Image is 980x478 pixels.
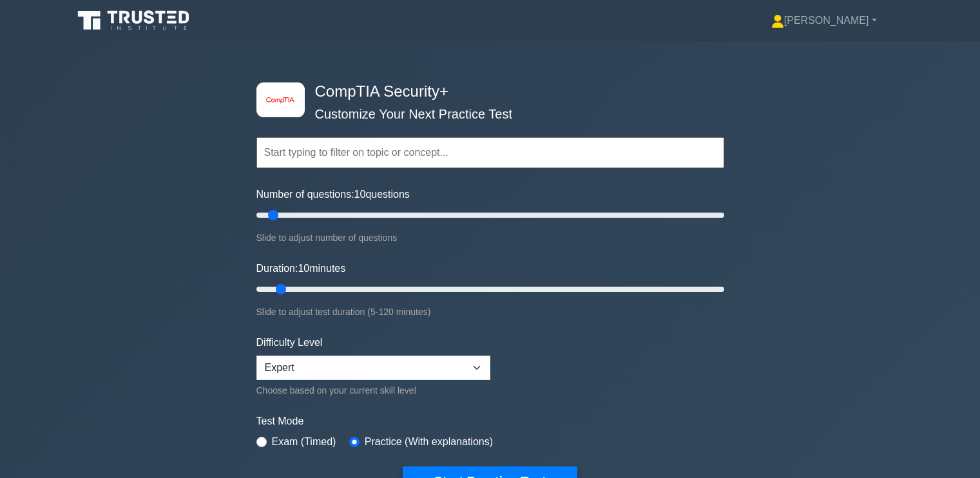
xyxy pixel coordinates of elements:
label: Number of questions: questions [256,187,410,202]
h4: CompTIA Security+ [310,82,661,101]
label: Practice (With explanations) [365,434,493,450]
a: [PERSON_NAME] [740,8,908,33]
div: Slide to adjust test duration (5-120 minutes) [256,304,724,320]
label: Test Mode [256,414,724,429]
label: Difficulty Level [256,335,323,350]
input: Start typing to filter on topic or concept... [256,137,724,168]
div: Choose based on your current skill level [256,383,490,398]
label: Duration: minutes [256,261,346,276]
div: Slide to adjust number of questions [256,230,724,245]
label: Exam (Timed) [272,434,336,450]
span: 10 [298,263,309,274]
span: 10 [354,189,366,200]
